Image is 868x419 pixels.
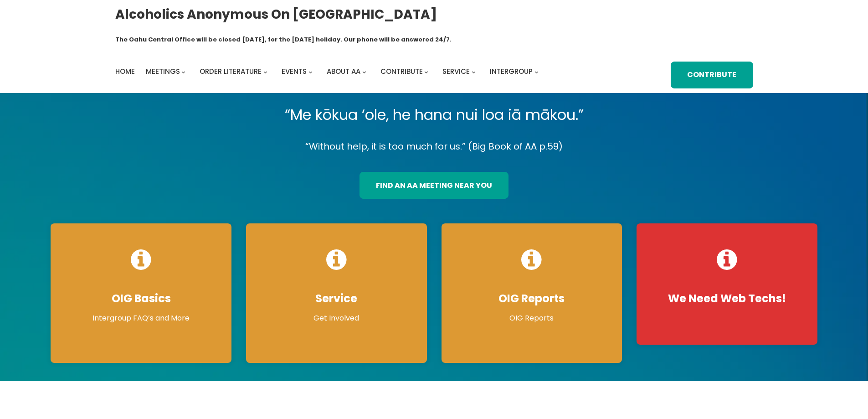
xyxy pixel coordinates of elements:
[671,62,753,88] a: Contribute
[380,67,423,76] span: Contribute
[115,67,135,76] span: Home
[43,139,825,155] p: “Without help, it is too much for us.” (Big Book of AA p.59)
[451,313,613,324] p: OIG Reports
[255,313,418,324] p: Get Involved
[442,67,470,76] span: Service
[263,70,267,74] button: Order Literature submenu
[200,67,262,76] span: Order Literature
[308,70,313,74] button: Events submenu
[490,67,533,76] span: Intergroup
[115,35,452,44] h1: The Oahu Central Office will be closed [DATE], for the [DATE] holiday. Our phone will be answered...
[60,292,222,305] h4: OIG Basics
[181,70,185,74] button: Meetings submenu
[327,65,360,78] a: About AA
[115,3,437,26] a: Alcoholics Anonymous on [GEOGRAPHIC_DATA]
[282,67,307,76] span: Events
[282,65,307,78] a: Events
[472,70,476,74] button: Service submenu
[43,102,825,128] p: “Me kōkua ‘ole, he hana nui loa iā mākou.”
[380,65,423,78] a: Contribute
[327,67,360,76] span: About AA
[424,70,428,74] button: Contribute submenu
[362,70,366,74] button: About AA submenu
[146,67,180,76] span: Meetings
[442,65,470,78] a: Service
[646,292,808,305] h4: We Need Web Techs!
[115,65,135,78] a: Home
[534,70,539,74] button: Intergroup submenu
[360,172,508,199] a: find an aa meeting near you
[490,65,533,78] a: Intergroup
[255,292,418,305] h4: Service
[60,313,222,324] p: Intergroup FAQ’s and More
[115,65,542,78] nav: Intergroup
[146,65,180,78] a: Meetings
[451,292,613,305] h4: OIG Reports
